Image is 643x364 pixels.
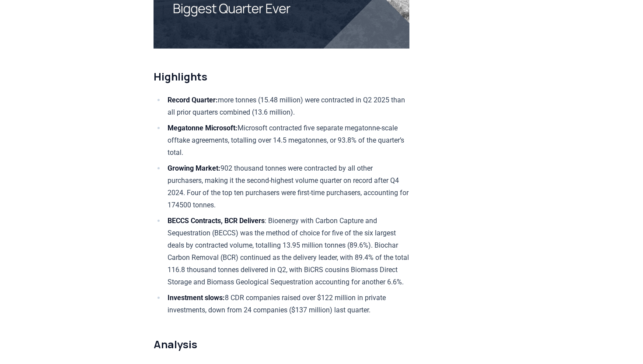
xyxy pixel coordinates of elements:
[154,337,409,351] h2: Analysis
[168,164,220,172] strong: Growing Market:
[168,124,238,132] strong: Megatonne Microsoft:
[168,96,218,104] strong: Record Quarter:
[165,215,409,288] li: : Bioenergy with Carbon Capture and Sequestration (BECCS) was the method of choice for five of th...
[165,122,409,159] li: Microsoft contracted five separate megatonne-scale offtake agreements, totalling over 14.5 megato...
[165,162,409,211] li: 902 thousand tonnes were contracted by all other purchasers, making it the second-highest volume ...
[165,292,409,316] li: 8 CDR companies raised over $122 million in private investments, down from 24 companies ($137 mil...
[154,70,409,84] h2: Highlights
[168,294,225,302] strong: Investment slows:
[165,94,409,119] li: more tonnes (15.48 million) were contracted in Q2 2025 than all prior quarters combined (13.6 mil...
[168,217,265,225] strong: BECCS Contracts, BCR Delivers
